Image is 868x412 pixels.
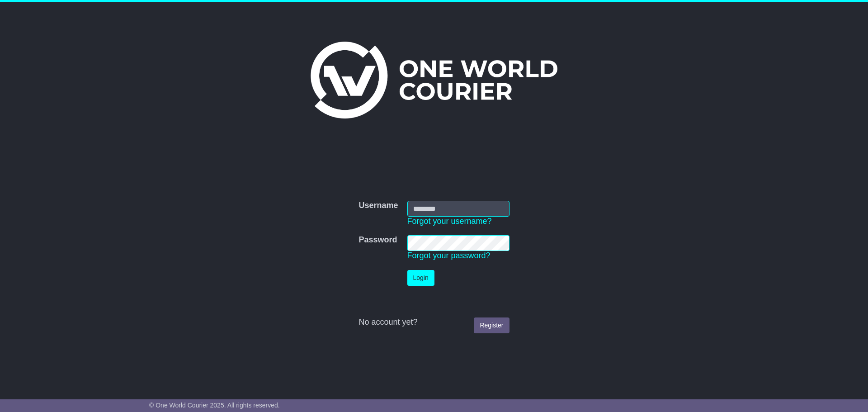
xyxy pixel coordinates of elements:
label: Username [359,201,398,211]
div: No account yet? [359,317,509,327]
label: Password [359,235,397,245]
button: Login [407,270,434,286]
a: Forgot your password? [407,251,491,260]
a: Forgot your username? [407,217,492,226]
a: Register [474,317,509,333]
span: © One World Courier 2025. All rights reserved. [149,402,280,409]
img: One World [311,42,557,118]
